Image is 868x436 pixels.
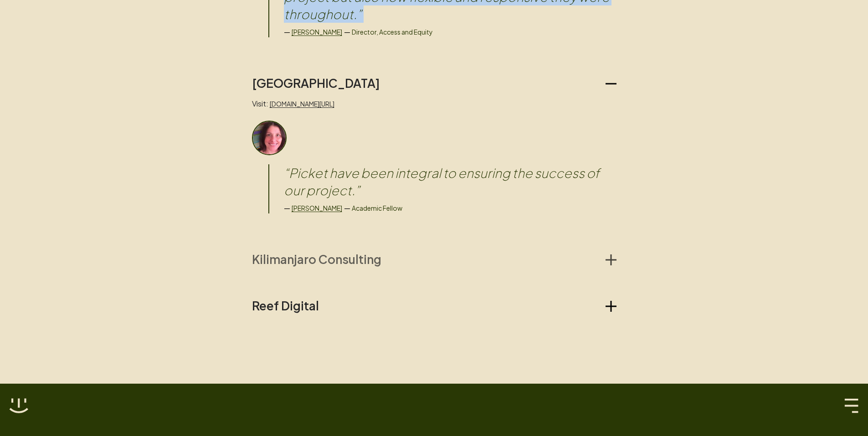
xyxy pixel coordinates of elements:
[252,91,616,213] div: [GEOGRAPHIC_DATA]
[284,203,616,213] div: — —
[292,28,342,36] a: [PERSON_NAME]
[252,76,380,91] h2: [GEOGRAPHIC_DATA]
[252,98,616,110] p: Visit:
[352,203,402,213] p: Academic Fellow
[252,121,287,155] img: Client headshot
[284,164,616,199] blockquote: “ Picket have been integral to ensuring the success of our project. ”
[352,27,433,37] p: Director, Access and Equity
[252,252,381,267] h2: Kilimanjaro Consulting
[252,299,319,313] h2: Reef Digital
[270,100,334,108] a: [DOMAIN_NAME][URL]
[292,204,342,212] a: [PERSON_NAME]
[252,76,616,91] button: [GEOGRAPHIC_DATA]
[252,252,616,267] button: Kilimanjaro Consulting
[284,26,616,37] div: — —
[252,299,616,313] button: Reef Digital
